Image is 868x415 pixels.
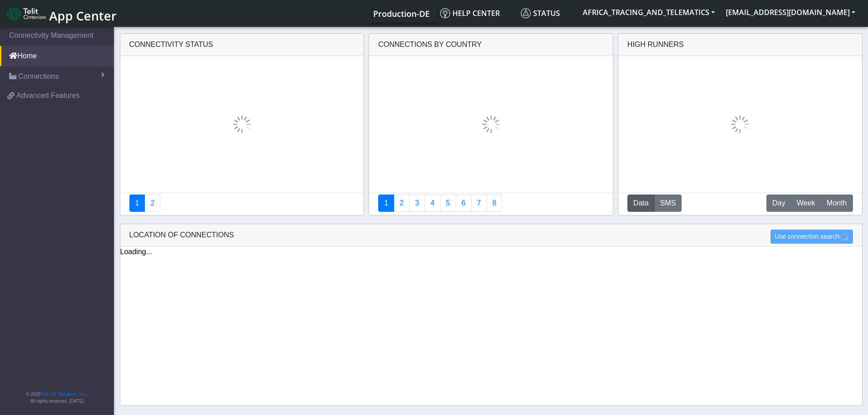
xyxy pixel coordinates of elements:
a: Connectivity status [129,195,145,212]
a: 14 Days Trend [456,195,472,212]
button: [EMAIL_ADDRESS][DOMAIN_NAME] [720,4,861,20]
a: Zero Session [471,195,487,212]
a: Status [517,4,577,22]
span: Day [772,198,785,209]
img: loading.gif [731,115,749,133]
span: Status [521,8,560,18]
span: Advanced Features [16,90,80,101]
span: Production-DE [373,8,430,19]
a: Not Connected for 30 days [487,195,503,212]
a: Telit IoT Solutions, Inc. [41,392,87,397]
div: Connections By Country [369,34,613,56]
button: Month [821,195,853,212]
button: Use connection search [770,230,853,244]
button: Week [791,195,821,212]
a: Usage per Country [409,195,425,212]
img: loading [840,232,849,241]
button: Data [627,195,655,212]
img: loading.gif [233,115,251,133]
div: LOCATION OF CONNECTIONS [120,224,862,246]
a: App Center [7,4,115,23]
div: Connectivity status [120,34,364,56]
nav: Summary paging [378,195,604,212]
span: Help center [440,8,500,18]
img: loading.gif [482,115,500,133]
img: knowledge.svg [440,8,450,18]
button: SMS [654,195,682,212]
a: Connections By Carrier [425,195,441,212]
span: Month [827,198,847,209]
img: logo-telit-cinterion-gw-new.png [7,6,46,21]
a: Your current platform instance [373,4,429,22]
button: AFRICA_TRACING_AND_TELEMATICS [577,4,720,20]
a: Deployment status [144,195,160,212]
a: Connections By Country [378,195,394,212]
div: High Runners [627,39,684,50]
a: Carrier [394,195,410,212]
a: Usage by Carrier [440,195,456,212]
div: Loading... [120,246,862,257]
span: Connections [18,71,59,82]
button: Day [766,195,791,212]
span: App Center [49,7,117,24]
a: Help center [437,4,517,22]
span: Week [796,198,815,209]
nav: Summary paging [129,195,355,212]
img: status.svg [521,8,531,18]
